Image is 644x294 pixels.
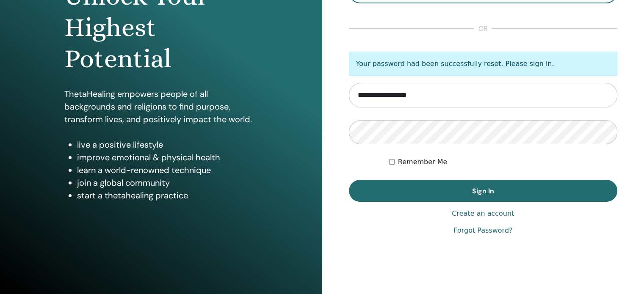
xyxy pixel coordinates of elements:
a: Forgot Password? [453,225,512,236]
li: start a thetahealing practice [77,189,258,202]
li: live a positive lifestyle [77,138,258,151]
li: improve emotional & physical health [77,151,258,164]
p: Your password had been successfully reset. Please sign in. [349,52,618,76]
span: Sign In [472,187,494,195]
li: learn a world-renowned technique [77,164,258,176]
a: Create an account [452,209,514,219]
label: Remember Me [398,157,448,167]
button: Sign In [349,180,618,202]
p: ThetaHealing empowers people of all backgrounds and religions to find purpose, transform lives, a... [64,88,258,126]
li: join a global community [77,176,258,189]
span: or [474,24,492,34]
div: Keep me authenticated indefinitely or until I manually logout [389,157,617,167]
